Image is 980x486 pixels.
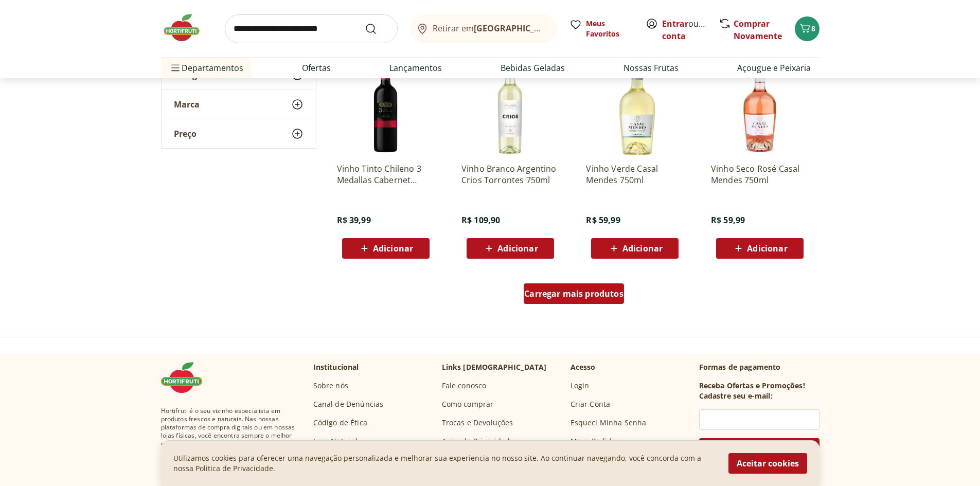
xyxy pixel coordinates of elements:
a: Código de Ética [313,418,367,428]
button: Retirar em[GEOGRAPHIC_DATA]/[GEOGRAPHIC_DATA] [410,14,557,43]
img: Hortifruti [161,362,212,393]
span: Meus Favoritos [586,19,633,39]
a: Fale conosco [442,381,487,391]
a: Lançamentos [389,62,442,74]
a: Vinho Verde Casal Mendes 750ml [586,163,684,186]
button: Adicionar [467,238,554,259]
a: Nossas Frutas [623,62,679,74]
img: Vinho Branco Argentino Crios Torrontes 750ml [461,57,559,155]
h3: Cadastre seu e-mail: [699,391,773,401]
b: [GEOGRAPHIC_DATA]/[GEOGRAPHIC_DATA] [474,23,647,34]
button: Carrinho [795,16,819,41]
a: Açougue e Peixaria [737,62,811,74]
a: Meus Favoritos [569,19,633,39]
a: Vinho Tinto Chileno 3 Medallas Cabernet Sauvignon Santa Rita 750ml [337,163,435,186]
img: Vinho Verde Casal Mendes 750ml [586,57,684,155]
a: Trocas e Devoluções [442,418,513,428]
a: Canal de Denúncias [313,399,384,409]
span: Adicionar [497,244,538,253]
span: R$ 59,99 [586,214,620,226]
p: Formas de pagamento [699,362,819,372]
span: Departamentos [169,56,243,80]
button: Adicionar [591,238,679,259]
a: Carregar mais produtos [524,283,624,308]
button: Marca [162,90,316,119]
a: Comprar Novamente [734,18,782,42]
button: Adicionar [716,238,804,259]
a: Esqueci Minha Senha [571,418,647,428]
span: R$ 59,99 [711,214,745,226]
button: Submit Search [365,23,389,35]
span: Marca [174,99,200,110]
a: Criar conta [662,18,719,42]
a: Aviso de Privacidade [442,436,514,446]
span: Adicionar [747,244,787,253]
span: ou [662,17,708,42]
span: R$ 39,99 [337,214,371,226]
a: Entrar [662,18,688,29]
a: Login [571,381,590,391]
span: Hortifruti é o seu vizinho especialista em produtos frescos e naturais. Nas nossas plataformas de... [161,407,297,464]
img: Hortifruti [161,12,212,43]
a: Vinho Seco Rosé Casal Mendes 750ml [711,163,809,186]
span: Preço [174,129,197,139]
img: Vinho Seco Rosé Casal Mendes 750ml [711,57,809,155]
p: Institucional [313,362,359,372]
button: Cadastrar [699,438,819,463]
p: Acesso [571,362,596,372]
span: Adicionar [622,244,663,253]
input: search [225,14,398,43]
h3: Receba Ofertas e Promoções! [699,381,805,391]
a: Como comprar [442,399,494,409]
a: Sobre nós [313,381,348,391]
img: Vinho Tinto Chileno 3 Medallas Cabernet Sauvignon Santa Rita 750ml [337,57,435,155]
button: Preço [162,119,316,148]
span: Adicionar [373,244,413,253]
p: Links [DEMOGRAPHIC_DATA] [442,362,547,372]
a: Ofertas [302,62,331,74]
span: Retirar em [433,24,546,33]
span: 8 [811,24,815,33]
a: Vinho Branco Argentino Crios Torrontes 750ml [461,163,559,186]
a: Meus Pedidos [571,436,620,446]
a: Criar Conta [571,399,611,409]
p: Utilizamos cookies para oferecer uma navegação personalizada e melhorar sua experiencia no nosso ... [173,453,716,474]
button: Menu [169,56,182,80]
button: Aceitar cookies [728,453,807,474]
span: Carregar mais produtos [524,290,623,298]
span: R$ 109,90 [461,214,500,226]
a: Bebidas Geladas [501,62,565,74]
button: Adicionar [342,238,430,259]
a: Leve Natural [313,436,358,446]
